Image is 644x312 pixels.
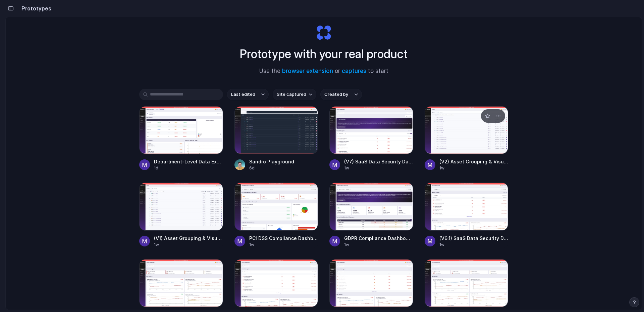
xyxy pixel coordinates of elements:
a: browser extension [282,68,333,74]
div: 6d [249,165,318,171]
a: (V2) Asset Grouping & Visualization Interface(V2) Asset Grouping & Visualization Interface1w [425,106,508,171]
div: 1w [439,165,508,171]
a: PCI DSS Compliance DashboardPCI DSS Compliance Dashboard1w [234,183,318,247]
button: Created by [320,89,362,100]
button: Last edited [227,89,269,100]
a: GDPR Compliance DashboardGDPR Compliance Dashboard1w [329,183,413,247]
span: Last edited [231,91,255,98]
button: Site captured [273,89,316,100]
span: (V2) Asset Grouping & Visualization Interface [439,158,508,165]
span: Created by [324,91,348,98]
span: Department-Level Data Exposure Dashboard [154,158,223,165]
a: (V6.1) SaaS Data Security Dashboard(V6.1) SaaS Data Security Dashboard1w [425,183,508,247]
a: Sandro PlaygroundSandro Playground6d [234,106,318,171]
span: (V7) SaaS Data Security Dashboard [344,158,413,165]
a: (V7) SaaS Data Security Dashboard(V7) SaaS Data Security Dashboard1w [329,106,413,171]
a: (V1) Asset Grouping & Visualization Interface(V1) Asset Grouping & Visualization Interface1w [139,183,223,247]
span: Use the or to start [259,67,388,76]
span: GDPR Compliance Dashboard [344,235,413,242]
div: 1d [154,165,223,171]
div: 1w [344,165,413,171]
span: (V1) Asset Grouping & Visualization Interface [154,235,223,242]
a: captures [342,68,366,74]
h2: Prototypes [19,4,51,12]
span: PCI DSS Compliance Dashboard [249,235,318,242]
div: 1w [439,242,508,248]
span: (V6.1) SaaS Data Security Dashboard [439,235,508,242]
span: Sandro Playground [249,158,318,165]
a: Department-Level Data Exposure DashboardDepartment-Level Data Exposure Dashboard1d [139,106,223,171]
div: 1w [344,242,413,248]
div: 1w [154,242,223,248]
span: Site captured [277,91,306,98]
div: 1w [249,242,318,248]
h1: Prototype with your real product [240,45,408,63]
